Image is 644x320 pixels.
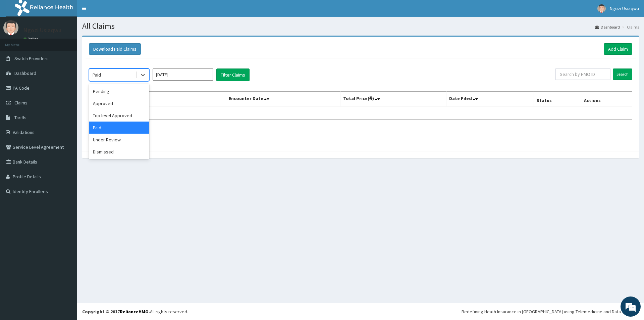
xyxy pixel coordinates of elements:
[89,85,149,97] div: Pending
[226,92,340,107] th: Encounter Date
[23,37,40,41] a: Online
[89,43,141,55] button: Download Paid Claims
[120,309,149,315] a: RelianceHMO
[555,68,610,80] input: Search by HMO ID
[610,5,639,11] span: Ngozi Usiaqwu
[89,146,149,158] div: Dismissed
[462,308,639,315] div: Redefining Heath Insurance in [GEOGRAPHIC_DATA] using Telemedicine and Data Science!
[14,115,26,121] span: Tariffs
[89,97,149,109] div: Approved
[446,92,534,107] th: Date Filed
[93,72,101,78] div: Paid
[89,92,226,107] th: Name
[23,27,61,33] p: Ngozi Usiaqwu
[216,68,250,81] button: Filter Claims
[89,122,149,134] div: Paid
[597,4,606,13] img: User Image
[14,100,28,106] span: Claims
[604,43,632,55] a: Add Claim
[14,55,49,61] span: Switch Providers
[534,92,581,107] th: Status
[82,309,150,315] strong: Copyright © 2017 .
[82,22,639,31] h1: All Claims
[153,68,213,81] input: Select Month and Year
[581,92,632,107] th: Actions
[3,20,18,35] img: User Image
[77,303,644,320] footer: All rights reserved.
[340,92,446,107] th: Total Price(₦)
[89,134,149,146] div: Under Review
[595,24,620,30] a: Dashboard
[89,109,149,122] div: Top level Approved
[14,70,36,76] span: Dashboard
[613,68,632,80] input: Search
[621,24,639,30] li: Claims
